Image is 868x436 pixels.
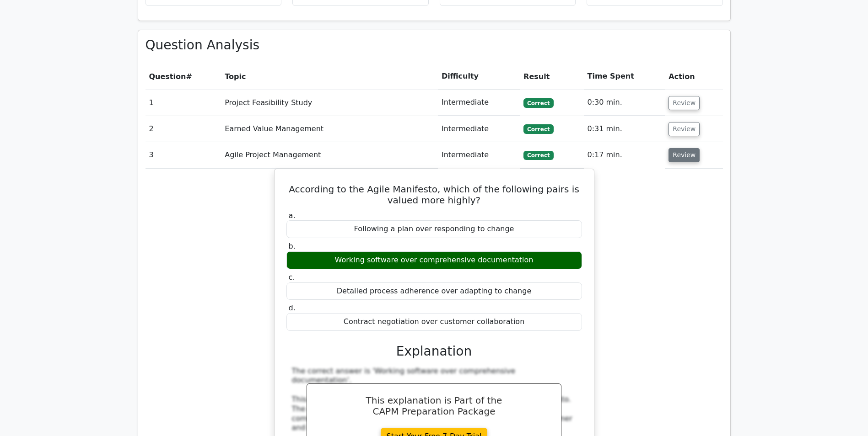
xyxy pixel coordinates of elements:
[221,90,438,116] td: Project Feasibility Study
[438,142,520,168] td: Intermediate
[289,211,296,220] span: a.
[146,116,221,142] td: 2
[221,116,438,142] td: Earned Value Management
[523,98,553,107] span: Correct
[149,72,186,81] span: Question
[584,116,665,142] td: 0:31 min.
[584,90,665,116] td: 0:30 min.
[289,273,295,282] span: c.
[221,142,438,168] td: Agile Project Management
[289,242,296,250] span: b.
[523,151,553,160] span: Correct
[146,90,221,116] td: 1
[669,96,700,110] button: Review
[438,90,520,116] td: Intermediate
[286,184,583,206] h5: According to the Agile Manifesto, which of the following pairs is valued more highly?
[584,64,665,90] th: Time Spent
[665,64,722,90] th: Action
[146,37,723,53] h3: Question Analysis
[584,142,665,168] td: 0:17 min.
[286,251,582,269] div: Working software over comprehensive documentation
[520,64,583,90] th: Result
[146,64,221,90] th: #
[292,344,577,359] h3: Explanation
[438,64,520,90] th: Difficulty
[221,64,438,90] th: Topic
[286,313,582,331] div: Contract negotiation over customer collaboration
[146,142,221,168] td: 3
[669,148,700,162] button: Review
[289,303,296,312] span: d.
[438,116,520,142] td: Intermediate
[286,282,582,300] div: Detailed process adherence over adapting to change
[523,124,553,133] span: Correct
[286,220,582,238] div: Following a plan over responding to change
[669,122,700,136] button: Review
